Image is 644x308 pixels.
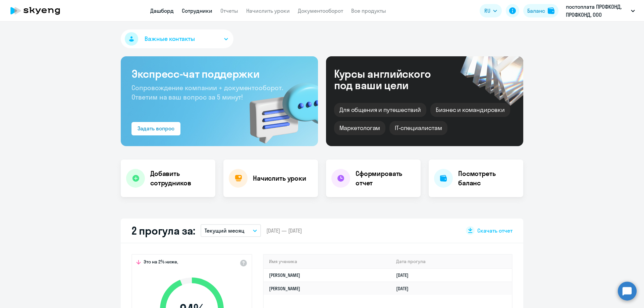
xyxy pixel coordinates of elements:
img: balance [548,7,554,14]
button: Текущий месяц [201,224,261,237]
h4: Начислить уроки [253,174,306,183]
span: Это на 2% ниже, [144,259,178,267]
a: [PERSON_NAME] [269,286,300,292]
span: Сопровождение компании + документооборот. Ответим на ваш вопрос за 5 минут! [131,83,283,101]
span: Важные контакты [145,35,195,43]
a: Дашборд [150,7,174,14]
img: bg-img [240,71,318,146]
a: Начислить уроки [246,7,290,14]
a: [DATE] [396,272,414,278]
span: Скачать отчет [477,227,513,234]
p: Текущий месяц [205,227,245,235]
div: IT-специалистам [389,121,447,135]
th: Дата прогула [391,255,512,268]
button: Балансbalance [523,4,558,17]
div: Для общения и путешествий [334,103,426,117]
div: Задать вопрос [138,124,174,132]
a: Все продукты [351,7,386,14]
h4: Добавить сотрудников [150,169,210,188]
div: Баланс [527,7,545,15]
p: постоплата ПРОФКОНД, ПРОФКОНД, ООО [566,3,628,19]
h4: Сформировать отчет [356,169,415,188]
a: [DATE] [396,286,414,292]
a: Отчеты [220,7,238,14]
span: RU [484,7,490,15]
a: Документооборот [298,7,343,14]
span: [DATE] — [DATE] [266,227,302,234]
button: Важные контакты [121,29,233,48]
div: Маркетологам [334,121,385,135]
h3: Экспресс-чат поддержки [131,67,307,80]
div: Курсы английского под ваши цели [334,68,449,91]
button: Задать вопрос [131,122,180,135]
div: Бизнес и командировки [430,103,510,117]
button: RU [480,4,502,17]
th: Имя ученика [264,255,391,268]
button: постоплата ПРОФКОНД, ПРОФКОНД, ООО [562,3,638,19]
a: [PERSON_NAME] [269,272,300,278]
h4: Посмотреть баланс [458,169,518,188]
h2: 2 прогула за: [131,224,195,237]
a: Сотрудники [182,7,212,14]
